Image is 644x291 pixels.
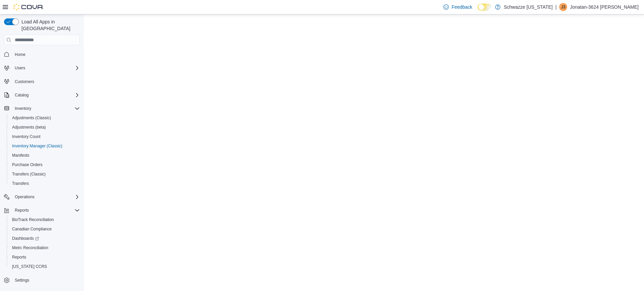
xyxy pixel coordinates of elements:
[9,114,54,122] a: Adjustments (Classic)
[570,3,639,11] p: Jonatan-3624 [PERSON_NAME]
[7,169,83,179] button: Transfers (Classic)
[9,161,80,169] span: Purchase Orders
[15,92,29,98] span: Catalog
[12,91,31,99] button: Catalog
[9,123,49,131] a: Adjustments (beta)
[1,63,83,73] button: Users
[7,234,83,243] a: Dashboards
[9,234,80,242] span: Dashboards
[9,253,29,261] a: Reports
[19,18,80,32] span: Load All Apps in [GEOGRAPHIC_DATA]
[555,3,557,11] p: |
[478,4,492,11] input: Dark Mode
[1,49,83,59] button: Home
[7,151,83,160] button: Manifests
[12,276,80,284] span: Settings
[1,104,83,113] button: Inventory
[9,263,50,271] a: [US_STATE] CCRS
[15,278,29,283] span: Settings
[7,252,83,262] button: Reports
[12,143,62,149] span: Inventory Manager (Classic)
[12,104,80,113] span: Inventory
[9,244,80,252] span: Metrc Reconciliation
[12,64,28,72] button: Users
[9,225,54,233] a: Canadian Compliance
[9,216,80,224] span: BioTrack Reconciliation
[7,179,83,188] button: Transfers
[12,245,48,250] span: Metrc Reconciliation
[9,151,80,159] span: Manifests
[7,123,83,132] button: Adjustments (beta)
[12,125,46,130] span: Adjustments (beta)
[15,208,29,213] span: Reports
[9,151,32,159] a: Manifests
[7,141,83,151] button: Inventory Manager (Classic)
[12,206,80,214] span: Reports
[9,253,80,261] span: Reports
[15,79,34,84] span: Customers
[9,170,48,178] a: Transfers (Classic)
[12,276,32,284] a: Settings
[9,142,80,150] span: Inventory Manager (Classic)
[9,170,80,178] span: Transfers (Classic)
[7,243,83,252] button: Metrc Reconciliation
[12,64,80,72] span: Users
[12,51,28,59] a: Home
[1,77,83,86] button: Customers
[15,52,25,57] span: Home
[12,226,52,232] span: Canadian Compliance
[478,11,478,11] span: Dark Mode
[561,3,566,11] span: J3
[9,244,51,252] a: Metrc Reconciliation
[9,234,42,242] a: Dashboards
[1,275,83,285] button: Settings
[7,113,83,123] button: Adjustments (Classic)
[1,90,83,100] button: Catalog
[7,262,83,271] button: [US_STATE] CCRS
[7,160,83,169] button: Purchase Orders
[12,236,39,241] span: Dashboards
[9,179,32,188] a: Transfers
[15,65,25,71] span: Users
[12,162,43,167] span: Purchase Orders
[12,153,29,158] span: Manifests
[12,254,26,260] span: Reports
[9,133,43,141] a: Inventory Count
[12,78,37,86] a: Customers
[13,4,44,10] img: Cova
[12,104,34,113] button: Inventory
[9,216,57,224] a: BioTrack Reconciliation
[12,50,80,58] span: Home
[12,181,29,186] span: Transfers
[7,224,83,234] button: Canadian Compliance
[12,264,47,269] span: [US_STATE] CCRS
[451,4,472,10] span: Feedback
[559,3,567,11] div: Jonatan-3624 Vega
[7,215,83,224] button: BioTrack Reconciliation
[15,106,31,111] span: Inventory
[1,206,83,215] button: Reports
[9,142,65,150] a: Inventory Manager (Classic)
[12,171,46,177] span: Transfers (Classic)
[9,133,80,141] span: Inventory Count
[9,179,80,188] span: Transfers
[7,132,83,141] button: Inventory Count
[12,193,37,201] button: Operations
[12,193,80,201] span: Operations
[9,263,80,271] span: Washington CCRS
[12,206,32,214] button: Reports
[12,77,80,86] span: Customers
[12,91,80,99] span: Catalog
[12,217,54,222] span: BioTrack Reconciliation
[9,225,80,233] span: Canadian Compliance
[12,134,41,139] span: Inventory Count
[12,115,51,121] span: Adjustments (Classic)
[9,123,80,131] span: Adjustments (beta)
[441,0,475,14] a: Feedback
[9,161,45,169] a: Purchase Orders
[15,194,35,200] span: Operations
[9,114,80,122] span: Adjustments (Classic)
[504,3,553,11] p: Schwazze [US_STATE]
[1,192,83,202] button: Operations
